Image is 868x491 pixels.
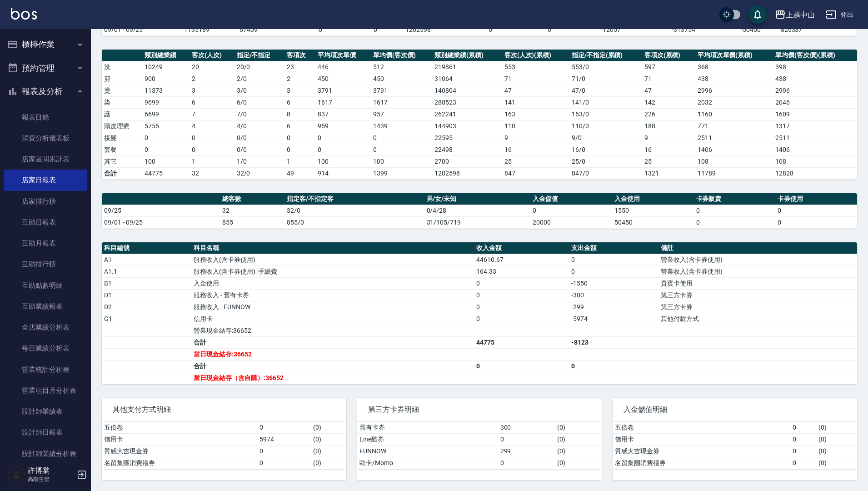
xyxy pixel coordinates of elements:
td: 頭皮理療 [102,120,142,132]
td: 6 / 0 [234,96,285,108]
td: 142 [642,96,695,108]
td: 0 [498,457,555,469]
td: 847 [502,167,569,179]
td: 49 [284,167,315,179]
td: ( 0 ) [555,422,602,434]
td: 16 [642,144,695,155]
td: 957 [371,108,432,120]
td: 6 [190,96,234,108]
td: 44775 [142,167,190,179]
td: 服務收入(含卡券使用) [191,254,474,266]
a: 消費分析儀表板 [4,128,87,149]
td: 288523 [432,96,502,108]
td: 1160 [695,108,773,120]
td: 名留集團消費禮券 [102,457,257,469]
td: 6 [284,120,315,132]
th: 入金使用 [612,193,694,205]
td: 2511 [695,132,773,144]
td: 合計 [102,167,142,179]
td: ( 0 ) [311,445,346,457]
td: 914 [315,167,371,179]
td: 質感大吉現金券 [102,445,257,457]
a: 店家區間累計表 [4,149,87,170]
td: 855/0 [284,216,424,228]
td: 9 [642,132,695,144]
td: 套餐 [102,144,142,155]
td: 0 [284,132,315,144]
td: 553 [502,61,569,73]
td: -12057 [577,24,644,35]
th: 類別總業績(累積) [432,50,502,61]
td: -300 [569,289,658,301]
td: 入金使用 [191,277,474,289]
td: 3 / 0 [234,85,285,96]
td: 837 [315,108,371,120]
td: 20000 [530,216,612,228]
td: 0 [498,433,555,445]
td: ( 0 ) [816,445,857,457]
td: 剪 [102,73,142,85]
td: 847/0 [569,167,642,179]
td: 7 / 0 [234,108,285,120]
a: 設計師業績表 [4,401,87,422]
td: 22595 [432,132,502,144]
a: 營業統計分析表 [4,359,87,380]
td: 質感大吉現金券 [613,445,790,457]
td: 512 [371,61,432,73]
td: 1135189 [182,24,237,35]
td: -8123 [569,336,658,348]
button: 上越中山 [771,5,818,24]
td: 5974 [257,433,311,445]
td: 438 [695,73,773,85]
td: 47 [502,85,569,96]
td: 9 [502,132,569,144]
td: 3791 [371,85,432,96]
td: 信用卡 [613,433,790,445]
td: 舊有卡券 [357,422,498,434]
th: 科目編號 [102,242,191,254]
td: 31/105/719 [424,216,531,228]
a: 互助點數明細 [4,275,87,296]
td: 營業收入(含卡券使用) [658,266,857,277]
td: 09/25 [102,205,220,216]
td: 219861 [432,61,502,73]
td: 20 / 0 [234,61,285,73]
td: 2 [284,73,315,85]
td: 服務收入 - FUNNOW [191,301,474,313]
td: -1550 [569,277,658,289]
td: A1.1 [102,266,191,277]
button: 登出 [822,6,857,23]
td: 1 [190,155,234,167]
a: 營業項目月分析表 [4,380,87,401]
td: 398 [773,61,857,73]
td: 09/01 - 09/25 [102,216,220,228]
table: a dense table [357,422,602,469]
td: 0 [474,277,569,289]
td: 0 [530,205,612,216]
td: 826337 [778,24,857,35]
td: 2 [190,73,234,85]
span: 第三方卡券明細 [368,405,591,414]
td: 0 [190,144,234,155]
div: 上越中山 [786,9,815,20]
a: 互助日報表 [4,212,87,233]
td: 108 [695,155,773,167]
td: FUNNOW [357,445,498,457]
th: 科目名稱 [191,242,474,254]
td: ( 0 ) [311,433,346,445]
td: ( 0 ) [816,457,857,469]
a: 店家日報表 [4,170,87,190]
td: 771 [695,120,773,132]
td: 1202598 [403,24,459,35]
td: 信用卡 [191,313,474,325]
a: 全店業績分析表 [4,317,87,338]
td: 25 / 0 [569,155,642,167]
td: 6 [284,96,315,108]
td: 1 / 0 [234,155,285,167]
th: 客項次(累積) [642,50,695,61]
td: 32/0 [284,205,424,216]
td: 0 [569,266,658,277]
td: 染 [102,96,142,108]
td: 3 [190,85,234,96]
a: 互助排行榜 [4,254,87,275]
